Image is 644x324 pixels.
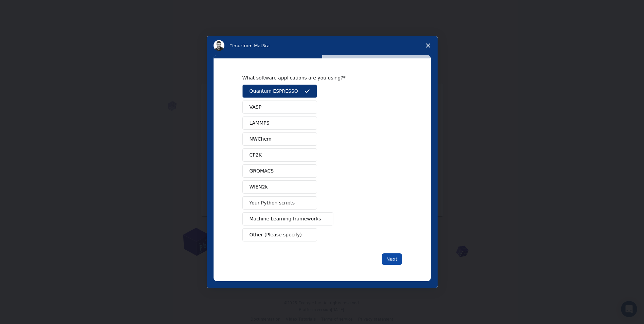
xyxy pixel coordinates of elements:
[250,120,270,127] span: LAMMPS
[14,5,38,11] span: Support
[242,43,270,48] span: from Mat3ra
[242,116,317,130] button: LAMMPS
[250,231,302,238] span: Other (Please specify)
[250,151,262,159] span: CP2K
[242,164,317,178] button: GROMACS
[242,196,317,210] button: Your Python scripts
[419,36,438,55] span: Close survey
[242,75,392,81] div: What software applications are you using?
[242,101,317,114] button: VASP
[250,199,295,206] span: Your Python scripts
[242,180,317,194] button: WIEN2k
[250,136,272,143] span: NWChem
[242,212,334,226] button: Machine Learning frameworks
[230,43,242,48] span: Timur
[382,253,402,265] button: Next
[250,88,298,95] span: Quantum ESPRESSO
[250,215,321,222] span: Machine Learning frameworks
[242,148,317,162] button: CP2K
[242,85,317,98] button: Quantum ESPRESSO
[242,228,317,241] button: Other (Please specify)
[242,132,317,146] button: NWChem
[250,104,262,111] span: VASP
[250,183,268,191] span: WIEN2k
[250,167,274,175] span: GROMACS
[214,40,224,51] img: Profile image for Timur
